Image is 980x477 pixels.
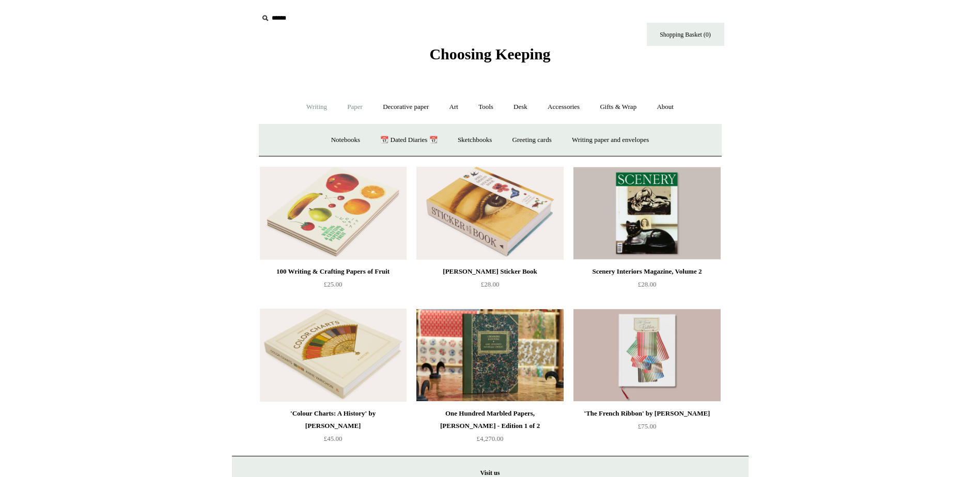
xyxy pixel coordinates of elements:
a: 'The French Ribbon' by [PERSON_NAME] £75.00 [573,407,720,450]
a: John Derian Sticker Book John Derian Sticker Book [416,167,563,260]
a: One Hundred Marbled Papers, John Jeffery - Edition 1 of 2 One Hundred Marbled Papers, John Jeffer... [416,309,563,402]
strong: Visit us [480,469,500,476]
span: £28.00 [638,280,657,288]
a: 'The French Ribbon' by Suzanne Slesin 'The French Ribbon' by Suzanne Slesin [573,309,720,402]
a: 100 Writing & Crafting Papers of Fruit £25.00 [260,265,407,308]
span: £4,270.00 [477,435,504,442]
a: Art [440,93,468,121]
a: Gifts & Wrap [590,93,646,121]
a: Scenery Interiors Magazine, Volume 2 £28.00 [573,265,720,308]
a: About [647,93,683,121]
a: [PERSON_NAME] Sticker Book £28.00 [416,265,563,308]
div: 100 Writing & Crafting Papers of Fruit [262,265,404,278]
a: One Hundred Marbled Papers, [PERSON_NAME] - Edition 1 of 2 £4,270.00 [416,407,563,450]
a: Writing paper and envelopes [563,126,658,154]
img: 'Colour Charts: A History' by Anne Varichon [260,309,407,402]
div: 'The French Ribbon' by [PERSON_NAME] [576,407,718,420]
a: Accessories [538,93,589,121]
a: 100 Writing & Crafting Papers of Fruit 100 Writing & Crafting Papers of Fruit [260,167,407,260]
a: 'Colour Charts: A History' by Anne Varichon 'Colour Charts: A History' by Anne Varichon [260,309,407,402]
a: Greeting cards [503,126,561,154]
a: Shopping Basket (0) [647,23,724,46]
a: Scenery Interiors Magazine, Volume 2 Scenery Interiors Magazine, Volume 2 [573,167,720,260]
a: Desk [504,93,537,121]
span: £45.00 [324,435,343,442]
a: Paper [338,93,372,121]
span: £28.00 [481,280,500,288]
a: Notebooks [322,126,369,154]
span: £75.00 [638,422,657,430]
img: One Hundred Marbled Papers, John Jeffery - Edition 1 of 2 [416,309,563,402]
a: 📆 Dated Diaries 📆 [371,126,446,154]
a: Tools [469,93,503,121]
a: Choosing Keeping [429,54,550,61]
div: 'Colour Charts: A History' by [PERSON_NAME] [262,407,404,432]
a: Decorative paper [374,93,438,121]
a: Writing [297,93,336,121]
div: One Hundred Marbled Papers, [PERSON_NAME] - Edition 1 of 2 [419,407,561,432]
div: Scenery Interiors Magazine, Volume 2 [576,265,718,278]
div: [PERSON_NAME] Sticker Book [419,265,561,278]
span: Choosing Keeping [429,45,550,62]
img: 'The French Ribbon' by Suzanne Slesin [573,309,720,402]
img: 100 Writing & Crafting Papers of Fruit [260,167,407,260]
span: £25.00 [324,280,343,288]
img: Scenery Interiors Magazine, Volume 2 [573,167,720,260]
a: 'Colour Charts: A History' by [PERSON_NAME] £45.00 [260,407,407,450]
img: John Derian Sticker Book [416,167,563,260]
a: Sketchbooks [448,126,501,154]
